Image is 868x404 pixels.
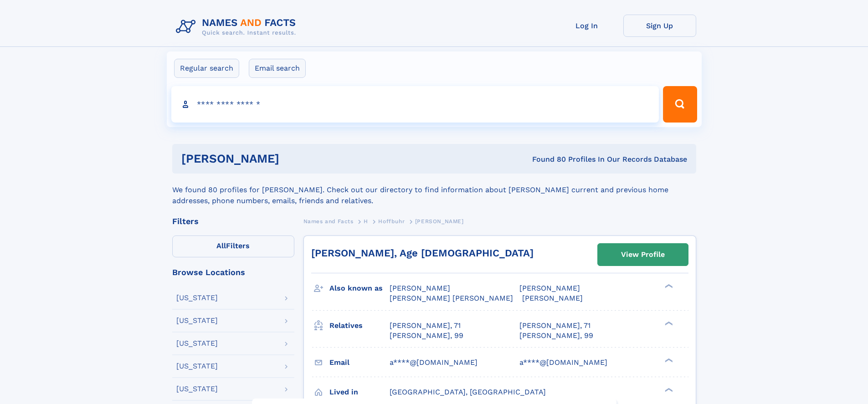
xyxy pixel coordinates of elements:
[172,15,303,39] img: Logo Names and Facts
[378,218,405,225] span: Hoffbuhr
[663,357,673,363] div: ❯
[172,217,294,225] div: Filters
[598,244,688,266] a: View Profile
[663,320,673,326] div: ❯
[172,235,294,257] label: Filters
[311,247,534,259] a: [PERSON_NAME], Age [DEMOGRAPHIC_DATA]
[172,268,294,276] div: Browse Locations
[390,321,461,331] a: [PERSON_NAME], 71
[519,321,591,331] a: [PERSON_NAME], 71
[176,385,218,393] div: [US_STATE]
[329,355,390,370] h3: Email
[181,153,406,164] h1: [PERSON_NAME]
[176,294,218,302] div: [US_STATE]
[176,340,218,347] div: [US_STATE]
[623,15,696,37] a: Sign Up
[176,363,218,370] div: [US_STATE]
[329,281,390,296] h3: Also known as
[519,284,580,292] span: [PERSON_NAME]
[216,241,226,250] span: All
[663,387,673,393] div: ❯
[415,218,464,225] span: [PERSON_NAME]
[364,215,368,227] a: H
[174,59,239,78] label: Regular search
[390,388,546,396] span: [GEOGRAPHIC_DATA], [GEOGRAPHIC_DATA]
[390,331,463,341] a: [PERSON_NAME], 99
[329,318,390,333] h3: Relatives
[303,215,354,227] a: Names and Facts
[249,59,306,78] label: Email search
[364,218,368,225] span: H
[663,283,673,289] div: ❯
[378,215,405,227] a: Hoffbuhr
[329,384,390,400] h3: Lived in
[406,154,687,164] div: Found 80 Profiles In Our Records Database
[390,294,513,302] span: [PERSON_NAME] [PERSON_NAME]
[172,174,696,206] div: We found 80 profiles for [PERSON_NAME]. Check out our directory to find information about [PERSON...
[390,284,450,292] span: [PERSON_NAME]
[663,86,697,123] button: Search Button
[621,244,665,265] div: View Profile
[171,86,659,123] input: search input
[522,294,583,302] span: [PERSON_NAME]
[550,15,623,37] a: Log In
[176,317,218,324] div: [US_STATE]
[519,331,593,341] a: [PERSON_NAME], 99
